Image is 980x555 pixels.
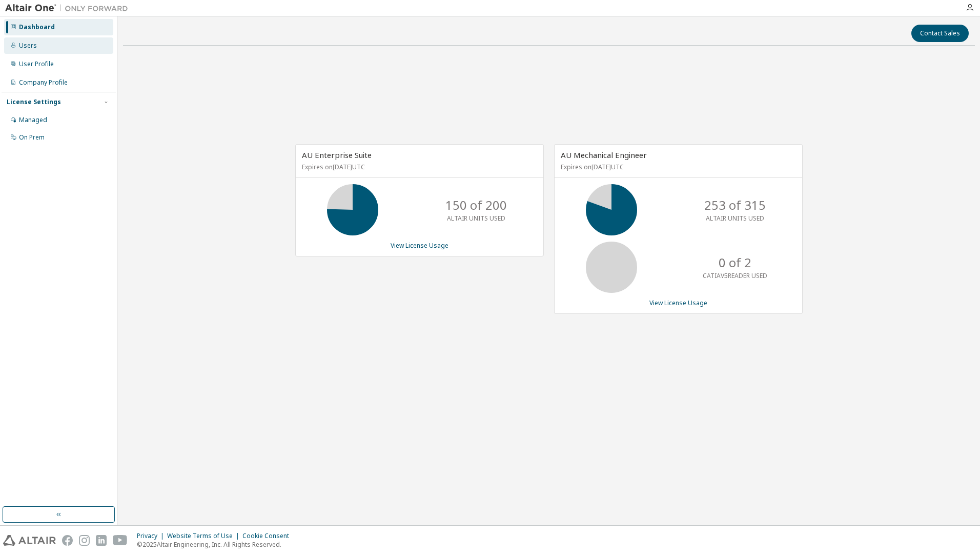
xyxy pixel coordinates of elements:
[3,535,56,546] img: altair_logo.svg
[167,532,242,540] div: Website Terms of Use
[703,271,767,280] p: CATIAV5READER USED
[19,60,54,68] div: User Profile
[719,254,751,271] p: 0 of 2
[447,214,505,223] p: ALTAIR UNITS USED
[302,163,535,171] p: Expires on [DATE] UTC
[445,196,507,214] p: 150 of 200
[561,163,793,171] p: Expires on [DATE] UTC
[561,150,647,160] span: AU Mechanical Engineer
[62,535,73,546] img: facebook.svg
[391,241,448,250] a: View License Usage
[19,42,37,50] div: Users
[113,535,128,546] img: youtube.svg
[706,214,764,223] p: ALTAIR UNITS USED
[19,78,68,87] div: Company Profile
[5,3,133,13] img: Altair One
[19,23,55,31] div: Dashboard
[137,540,295,549] p: © 2025 Altair Engineering, Inc. All Rights Reserved.
[242,532,295,540] div: Cookie Consent
[704,196,766,214] p: 253 of 315
[137,532,167,540] div: Privacy
[911,25,969,42] button: Contact Sales
[649,299,707,307] a: View License Usage
[19,116,47,124] div: Managed
[79,535,90,546] img: instagram.svg
[302,150,372,160] span: AU Enterprise Suite
[96,535,107,546] img: linkedin.svg
[7,98,61,106] div: License Settings
[19,133,45,142] div: On Prem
